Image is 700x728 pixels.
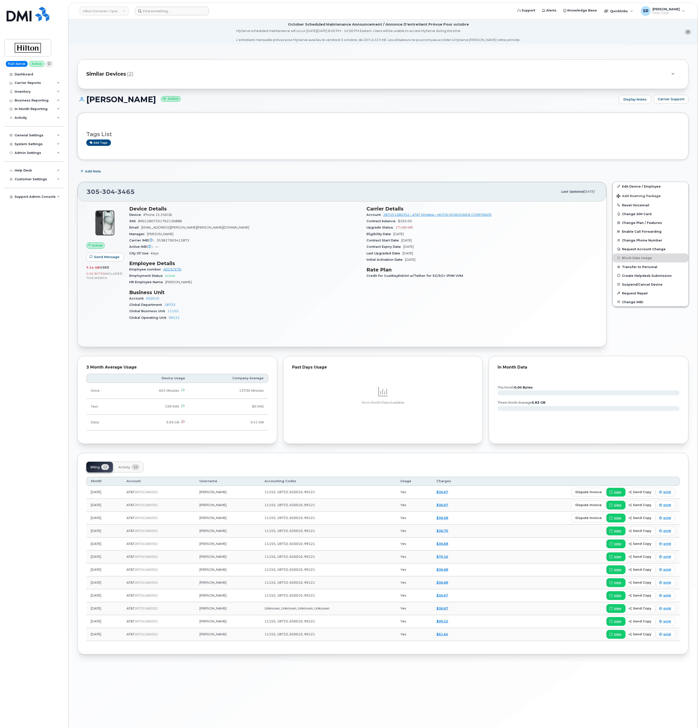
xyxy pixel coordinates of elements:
span: view [614,503,621,507]
span: send copy [633,632,651,637]
span: print [663,490,671,494]
span: [DATE] [583,190,594,193]
span: Contract balance [366,219,398,223]
span: 11155, 18733, 650010, 99121 [265,529,315,533]
h3: Rate Plan [366,267,598,273]
span: Carrier IMEI [129,239,157,242]
a: 18733 [164,303,175,307]
span: AT&T [127,516,134,520]
span: AT&T [127,542,134,546]
span: send copy [633,619,651,624]
h3: Carrier Details [366,206,598,212]
td: Yes [396,589,432,602]
span: 11155, 18733, 650010, 99121 [265,568,315,571]
a: $36.68 [436,568,448,571]
button: send copy [625,488,655,497]
button: Change SIM Card [613,209,688,218]
span: 11155, 18733, 650010, 99121 [265,619,315,623]
span: print [663,516,671,520]
th: Charges [432,477,475,486]
button: send copy [625,630,655,639]
button: send copy [625,514,655,522]
span: 287251680352 [134,568,158,571]
span: Send Message [94,255,119,259]
td: [PERSON_NAME] [195,576,260,589]
span: 287251680352 [134,607,158,610]
a: print [656,539,675,548]
button: Add Note [77,167,105,176]
td: Yes [396,576,432,589]
td: Text [86,399,121,415]
span: [EMAIL_ADDRESS][PERSON_NAME][PERSON_NAME][DOMAIN_NAME] [141,226,249,229]
span: AT&T [127,568,134,571]
span: AT&T [127,619,134,623]
td: [DATE] [86,486,122,499]
td: Yes [396,525,432,538]
text: three month average [497,401,545,404]
span: Suspend/Cancel Device [622,282,662,286]
td: Yes [396,550,432,563]
a: view [606,514,625,522]
span: Upgrade Status [366,226,395,229]
span: print [663,593,671,598]
span: AT&T [127,606,134,610]
button: Block Data Usage [613,253,688,262]
td: [PERSON_NAME] [195,499,260,512]
span: 287251680352 [134,516,158,520]
button: send copy [625,617,655,626]
button: Reset Voicemail [613,201,688,209]
span: included this month [86,272,123,280]
td: [PERSON_NAME] [195,512,260,525]
span: 353817903412872 [157,239,189,242]
span: 0.00 Bytes [86,272,105,275]
span: view [614,632,621,637]
a: A023CE7D [163,268,181,271]
span: AT&T [127,529,134,533]
span: 11155, 18733, 650010, 99121 [265,542,315,546]
span: 304 [100,188,115,195]
span: [DATE] [403,245,414,249]
span: SIM [129,219,138,223]
button: Add Roaming Package [613,191,688,201]
a: print [656,565,675,574]
span: iPhone 15 256GB [143,213,172,217]
span: send copy [633,541,651,546]
span: print [663,529,671,533]
span: Last Upgraded Date [366,251,403,255]
a: print [656,514,675,522]
button: dispute invoice [571,488,606,497]
span: 287251680352 [134,581,158,584]
button: send copy [625,501,655,509]
h3: Business Unit [129,289,361,295]
span: 17 mth left [395,226,413,229]
span: Change Plan / Features [622,221,662,225]
td: Yes [396,499,432,512]
span: view [614,516,621,520]
button: Suspend/Cancel Device [613,280,688,289]
span: print [663,632,671,637]
td: 3.41 MB [189,415,268,430]
span: 7.14 GB [86,266,100,269]
span: Account [366,213,383,217]
button: close notification [685,30,691,35]
span: AT&T [127,593,134,597]
span: 11155, 18733, 650010, 99121 [265,503,315,507]
span: Activity [118,465,130,469]
span: view [614,568,621,572]
span: 287251680352 [134,619,158,623]
a: view [606,527,625,535]
td: [PERSON_NAME] [195,563,260,576]
td: [PERSON_NAME] [195,615,260,628]
td: [DATE] [86,576,122,589]
span: 11155, 18733, 650010, 99121 [265,593,315,597]
span: Account [129,297,146,300]
td: [PERSON_NAME] [195,525,260,538]
h1: [PERSON_NAME] [77,95,616,104]
span: send copy [633,529,651,533]
button: Change IMEI [613,298,688,306]
th: Username [195,477,260,486]
td: Yes [396,602,432,615]
a: print [656,578,675,587]
span: Unknown, Unknown, Unknown, Unknown [265,606,329,610]
div: Past Days Usage [292,365,474,370]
